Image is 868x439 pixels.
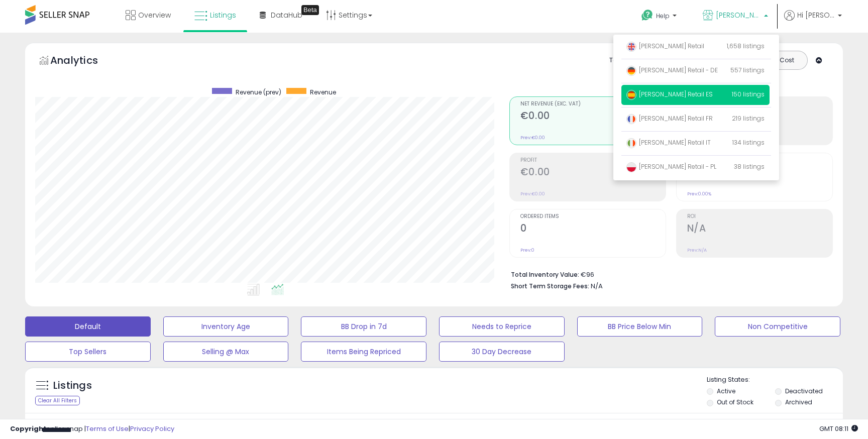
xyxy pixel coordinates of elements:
button: Items Being Repriced [301,342,426,362]
span: 219 listings [732,114,765,123]
i: Get Help [641,9,654,22]
span: Ordered Items [520,214,666,219]
img: poland.png [626,162,636,172]
span: Revenue (prev) [236,88,281,96]
span: Net Revenue (Exc. VAT) [520,101,666,107]
span: Profit [520,158,666,163]
button: Needs to Reprice [439,316,565,337]
span: N/A [591,281,603,291]
label: Out of Stock [717,398,753,406]
span: Hi [PERSON_NAME] [797,10,835,20]
small: Prev: €0.00 [520,191,545,197]
h2: €0.00 [520,166,666,180]
img: spain.png [626,90,636,100]
a: Hi [PERSON_NAME] [784,10,842,33]
span: 2025-10-7 08:11 GMT [819,424,858,433]
span: [PERSON_NAME] Retail FR [626,114,713,123]
h5: Listings [53,379,92,393]
div: seller snap | | [10,424,174,434]
b: Total Inventory Value: [511,270,579,279]
span: [PERSON_NAME] Retail IT [626,138,711,147]
h2: €0.00 [520,110,666,124]
span: [PERSON_NAME] Retail [626,42,704,50]
span: [PERSON_NAME] Retail - DE [626,66,718,74]
div: Tooltip anchor [301,5,319,15]
small: Prev: 0.00% [687,191,711,197]
label: Deactivated [785,387,823,395]
button: Non Competitive [715,316,840,337]
button: Selling @ Max [163,342,289,362]
h5: Analytics [50,53,118,70]
small: Prev: €0.00 [520,135,545,141]
h2: 0 [520,223,666,236]
span: 38 listings [734,162,765,171]
img: uk.png [626,42,636,52]
div: Clear All Filters [35,396,80,405]
li: €96 [511,268,825,280]
img: italy.png [626,138,636,148]
span: Help [656,12,670,20]
span: [PERSON_NAME] Retail - PL [626,162,716,171]
span: 150 listings [732,90,765,98]
span: [PERSON_NAME] Retail ES [716,10,761,20]
span: Revenue [310,88,336,96]
button: 30 Day Decrease [439,342,565,362]
button: Inventory Age [163,316,289,337]
span: 1,658 listings [727,42,765,50]
span: Overview [138,10,171,20]
img: germany.png [626,66,636,76]
strong: Copyright [10,424,47,433]
img: france.png [626,114,636,124]
span: Listings [210,10,236,20]
button: Top Sellers [25,342,151,362]
div: Totals For [609,56,648,65]
label: Active [717,387,735,395]
span: ROI [687,214,832,219]
span: DataHub [271,10,302,20]
button: Default [25,316,151,337]
button: BB Drop in 7d [301,316,426,337]
span: 557 listings [730,66,765,74]
span: [PERSON_NAME] Retail ES [626,90,713,98]
p: Listing States: [707,375,842,385]
button: BB Price Below Min [577,316,703,337]
small: Prev: 0 [520,247,534,253]
h2: N/A [687,223,832,236]
a: Help [633,2,687,33]
label: Archived [785,398,812,406]
small: Prev: N/A [687,247,707,253]
span: 134 listings [732,138,765,147]
b: Short Term Storage Fees: [511,282,589,290]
